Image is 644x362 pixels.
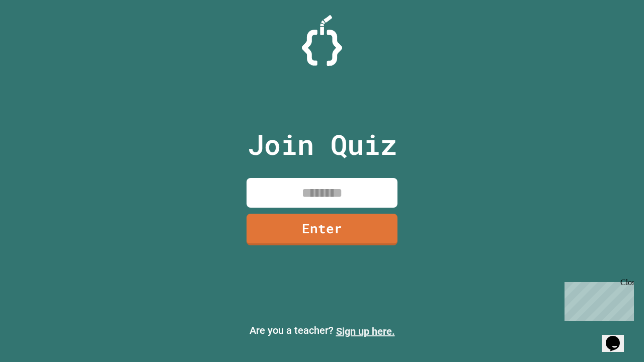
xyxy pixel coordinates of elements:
iframe: chat widget [560,278,634,321]
div: Chat with us now!Close [4,4,69,64]
a: Sign up here. [336,325,395,337]
p: Are you a teacher? [8,323,636,339]
img: Logo.svg [302,15,342,66]
p: Join Quiz [248,124,397,165]
a: Enter [247,214,397,245]
iframe: chat widget [602,322,634,352]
